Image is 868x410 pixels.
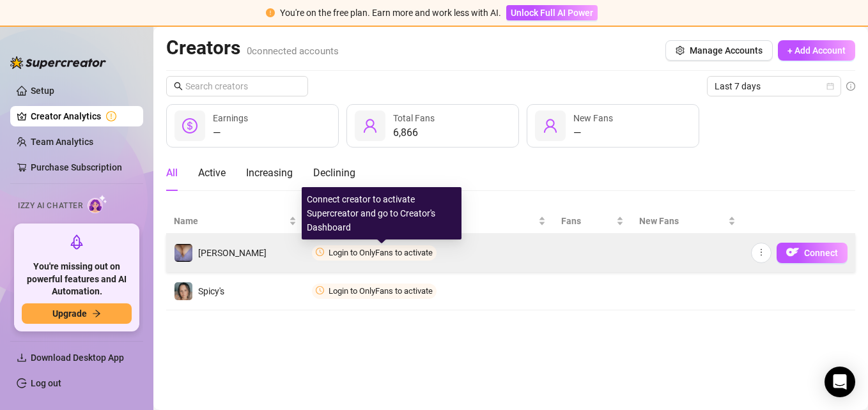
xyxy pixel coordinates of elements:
[676,46,685,55] span: setting
[31,353,124,363] span: Download Desktop App
[166,165,178,181] div: All
[280,8,501,18] span: You're on the free plan. Earn more and work less with AI.
[174,214,286,228] span: Name
[17,353,27,363] span: download
[573,113,613,123] span: New Fans
[10,56,106,69] img: logo-BBDzfeDw.svg
[198,165,226,181] div: Active
[757,248,766,257] span: more
[198,286,224,296] span: Spicy's
[777,243,848,263] button: OFConnect
[31,378,61,388] a: Log out
[174,82,183,91] span: search
[316,248,324,256] span: clock-circle
[213,125,248,140] div: —
[825,367,855,397] div: Open Intercom Messenger
[69,234,84,250] span: rocket
[506,8,598,18] a: Unlock Full AI Power
[554,209,632,234] th: Fans
[393,125,435,140] div: 6,866
[182,118,198,133] span: dollar-circle
[786,246,799,259] img: OF
[52,308,87,319] span: Upgrade
[22,303,132,324] button: Upgradearrow-right
[174,282,192,300] img: Spicy's
[266,8,275,17] span: exclamation-circle
[31,157,133,178] a: Purchase Subscription
[561,214,614,228] span: Fans
[665,40,773,61] button: Manage Accounts
[313,165,355,181] div: Declining
[31,137,93,147] a: Team Analytics
[198,248,267,258] span: [PERSON_NAME]
[573,125,613,140] div: —
[18,200,82,212] span: Izzy AI Chatter
[543,118,558,133] span: user
[632,209,743,234] th: New Fans
[302,187,461,239] div: Connect creator to activate Supercreator and go to Creator's Dashboard
[690,45,763,56] span: Manage Accounts
[329,286,433,296] span: Login to OnlyFans to activate
[511,8,593,18] span: Unlock Full AI Power
[778,40,855,61] button: + Add Account
[246,165,293,181] div: Increasing
[846,82,855,91] span: info-circle
[213,113,248,123] span: Earnings
[329,248,433,257] span: Login to OnlyFans to activate
[174,244,192,262] img: Deanne
[393,113,435,123] span: Total Fans
[787,45,846,56] span: + Add Account
[166,36,339,60] h2: Creators
[22,261,132,298] span: You're missing out on powerful features and AI Automation.
[166,209,304,234] th: Name
[247,45,339,57] span: 0 connected accounts
[92,309,101,318] span: arrow-right
[506,5,598,20] button: Unlock Full AI Power
[362,118,378,133] span: user
[804,248,838,258] span: Connect
[826,82,834,90] span: calendar
[639,214,725,228] span: New Fans
[715,77,833,96] span: Last 7 days
[316,286,324,294] span: clock-circle
[31,86,54,96] a: Setup
[88,195,107,213] img: AI Chatter
[185,79,290,93] input: Search creators
[31,106,133,126] a: Creator Analytics exclamation-circle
